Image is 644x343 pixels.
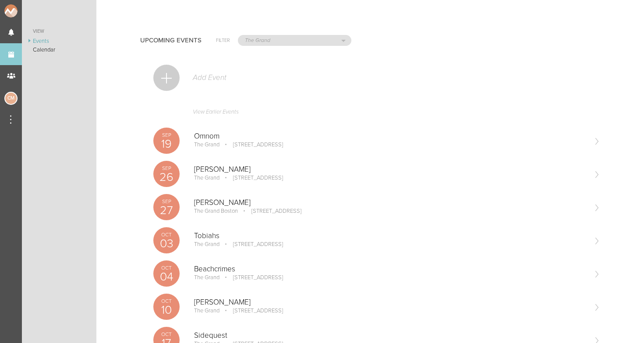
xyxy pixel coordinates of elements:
p: The Grand [194,241,219,248]
p: [STREET_ADDRESS] [221,141,283,148]
p: Sidequest [194,331,586,340]
p: 19 [153,138,180,150]
p: 26 [153,171,180,183]
p: The Grand [194,274,219,281]
p: 03 [153,238,180,249]
h6: Filter [216,37,230,44]
p: [STREET_ADDRESS] [221,174,283,181]
p: Sep [153,132,180,138]
p: Oct [153,265,180,270]
h4: Upcoming Events [140,37,202,44]
p: Add Event [192,73,226,82]
p: Omnom [194,132,586,141]
a: View [22,26,96,37]
p: [STREET_ADDRESS] [221,241,283,248]
p: The Grand Boston [194,208,238,215]
p: [PERSON_NAME] [194,165,586,174]
a: Calendar [22,45,96,54]
p: [PERSON_NAME] [194,198,586,207]
p: [STREET_ADDRESS] [221,307,283,314]
p: 04 [153,271,180,283]
p: [PERSON_NAME] [194,298,586,307]
p: Oct [153,232,180,237]
p: Sep [153,166,180,171]
p: 27 [153,204,180,216]
p: [STREET_ADDRESS] [221,274,283,281]
p: Tobiahs [194,232,586,240]
div: Charlie McGinley [4,92,18,105]
p: The Grand [194,141,219,148]
p: Oct [153,332,180,337]
a: Events [22,37,96,45]
p: The Grand [194,307,219,314]
p: Sep [153,199,180,204]
p: Beachcrimes [194,265,586,274]
p: [STREET_ADDRESS] [239,208,301,215]
p: Oct [153,298,180,304]
a: View Earlier Events [153,104,600,124]
p: The Grand [194,174,219,181]
p: 10 [153,304,180,316]
img: NOMAD [4,4,54,17]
